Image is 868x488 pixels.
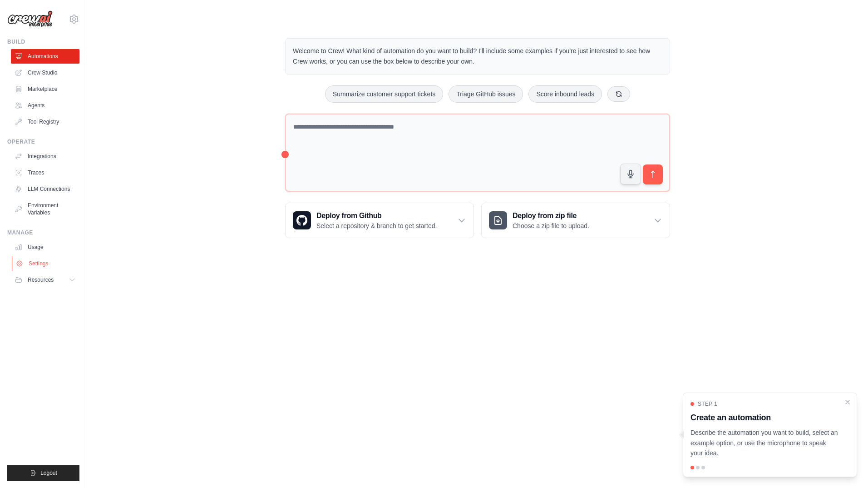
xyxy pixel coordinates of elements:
a: Marketplace [11,82,79,96]
div: Operate [7,138,79,145]
iframe: Chat Widget [823,444,868,488]
button: Resources [11,273,79,287]
a: Usage [11,240,79,254]
button: Triage GitHub issues [449,85,523,103]
h3: Deploy from Github [316,210,437,221]
p: Describe the automation you want to build, select an example option, or use the microphone to spe... [690,428,838,458]
a: Traces [11,165,79,180]
span: Step 1 [698,400,717,408]
img: Logo [7,10,53,28]
h3: Create an automation [690,411,838,424]
p: Welcome to Crew! What kind of automation do you want to build? I'll include some examples if you'... [293,46,662,67]
span: Resources [28,276,54,284]
p: Choose a zip file to upload. [513,221,589,230]
span: Logout [40,469,57,477]
p: Select a repository & branch to get started. [316,221,437,230]
h3: Deploy from zip file [513,210,589,221]
button: Score inbound leads [528,85,602,103]
a: LLM Connections [11,182,79,196]
div: Build [7,38,79,45]
a: Environment Variables [11,198,79,220]
a: Agents [11,98,79,113]
a: Tool Registry [11,115,79,129]
button: Summarize customer support tickets [325,85,443,103]
button: Close walkthrough [844,398,851,406]
a: Automations [11,49,79,64]
div: Manage [7,229,79,236]
a: Settings [12,256,80,271]
a: Crew Studio [11,65,79,80]
button: Logout [7,465,79,481]
a: Integrations [11,149,79,164]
